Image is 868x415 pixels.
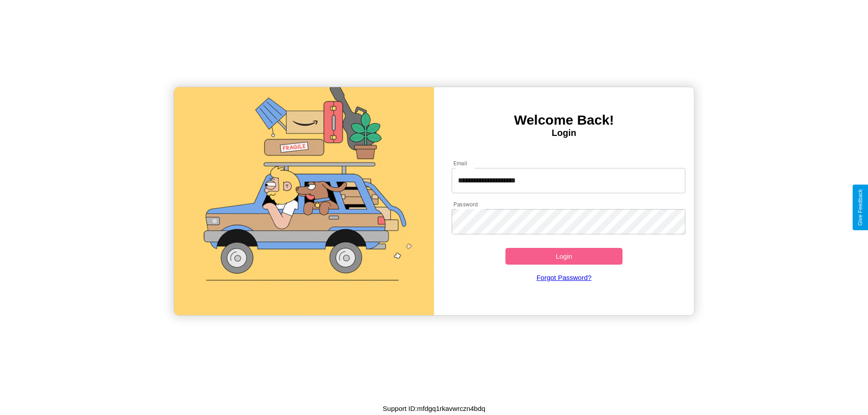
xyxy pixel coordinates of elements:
h4: Login [434,128,694,138]
button: Login [505,248,623,265]
a: Forgot Password? [447,265,681,290]
p: Support ID: mfdgq1rkavwrczn4bdq [383,402,486,415]
h3: Welcome Back! [434,112,694,128]
label: Password [453,201,477,208]
img: gif [174,87,434,315]
div: Give Feedback [857,189,863,226]
label: Email [453,159,467,167]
